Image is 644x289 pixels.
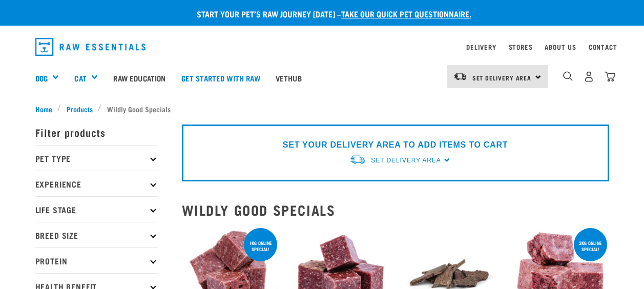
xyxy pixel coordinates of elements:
a: Dog [35,72,48,84]
nav: dropdown navigation [27,34,617,60]
div: 1kg online special! [244,235,277,257]
img: user.png [584,71,594,82]
h2: Wildly Good Specials [182,202,609,218]
span: Set Delivery Area [472,76,532,79]
img: Raw Essentials Logo [35,38,146,56]
p: Breed Size [35,222,158,247]
a: Vethub [268,57,309,98]
img: van-moving.png [349,154,366,165]
span: Home [35,104,52,114]
p: Filter products [35,119,158,145]
a: Stores [509,45,533,49]
nav: breadcrumbs [35,104,609,114]
img: van-moving.png [453,72,467,81]
img: home-icon-1@2x.png [563,71,573,81]
img: home-icon@2x.png [605,71,615,82]
a: Raw Education [106,57,173,98]
a: take our quick pet questionnaire. [341,11,471,16]
p: Experience [35,171,158,196]
a: Contact [589,45,617,49]
a: Home [35,104,58,114]
p: SET YOUR DELIVERY AREA TO ADD ITEMS TO CART [283,139,508,151]
p: Pet Type [35,145,158,171]
a: Delivery [466,45,496,49]
a: Cat [74,72,86,84]
p: Protein [35,247,158,273]
a: Get started with Raw [174,57,268,98]
div: 3kg online special! [574,235,607,257]
a: About Us [545,45,576,49]
span: Products [67,104,93,114]
span: Set Delivery Area [371,157,441,164]
p: Life Stage [35,196,158,222]
a: Products [61,104,98,114]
